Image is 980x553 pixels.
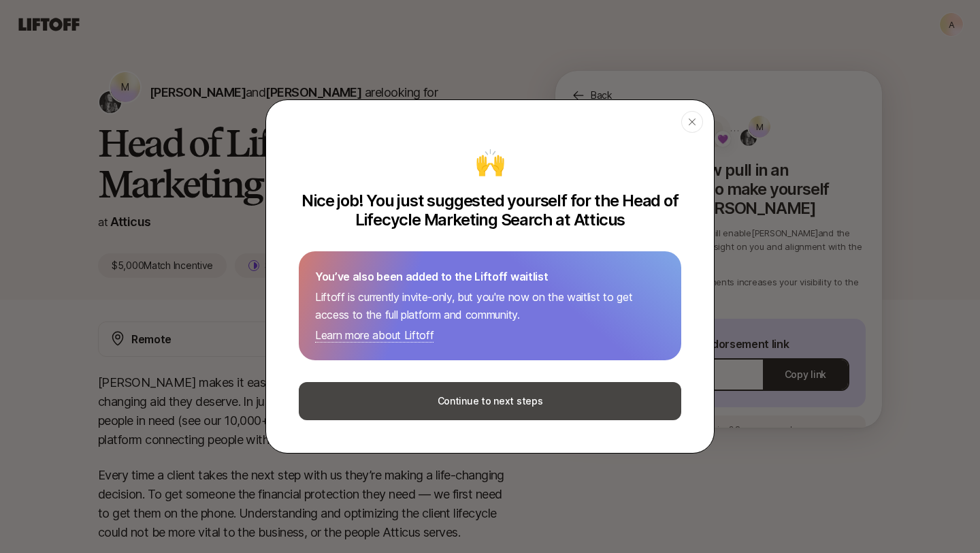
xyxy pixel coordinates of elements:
p: You’ve also been added to the Liftoff waitlist [315,268,665,285]
button: Continue to next steps [299,382,681,420]
p: Liftoff is currently invite-only, but you're now on the waitlist to get access to the full platfo... [315,288,665,323]
div: 🙌 [475,144,506,180]
a: Learn more about Liftoff [315,328,434,343]
p: Nice job! You just suggested yourself for the Head of Lifecycle Marketing Search at Atticus [299,191,681,230]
